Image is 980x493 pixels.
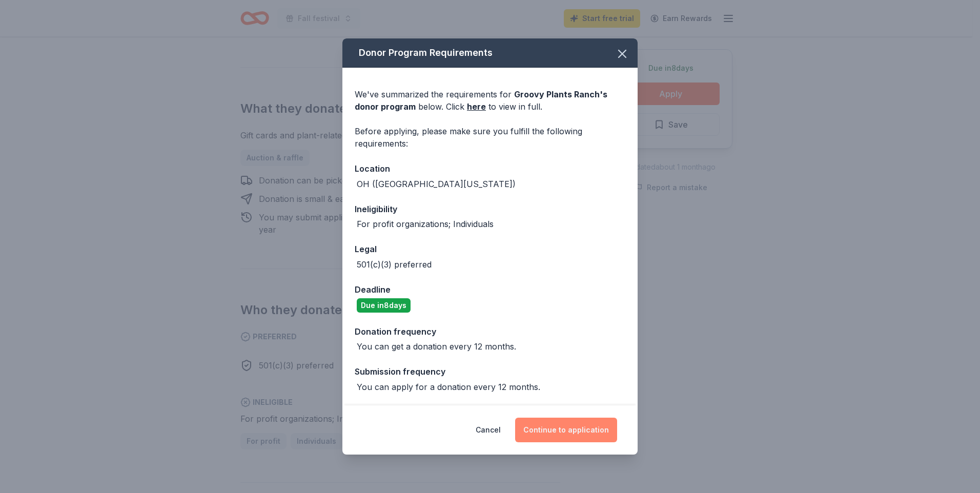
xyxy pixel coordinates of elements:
a: here [467,100,486,113]
div: 501(c)(3) preferred [357,258,432,271]
div: Submission frequency [355,365,625,378]
div: Legal [355,242,625,256]
button: Cancel [476,418,501,442]
div: You can apply for a donation every 12 months. [357,381,540,393]
div: You can get a donation every 12 months. [357,340,516,353]
div: Donor Program Requirements [342,38,638,68]
div: Ineligibility [355,202,625,216]
div: Due in 8 days [357,298,411,313]
button: Continue to application [515,418,617,442]
div: OH ([GEOGRAPHIC_DATA][US_STATE]) [357,178,516,190]
div: We've summarized the requirements for below. Click to view in full. [355,88,625,113]
div: For profit organizations; Individuals [357,218,494,230]
div: Deadline [355,283,625,296]
div: Location [355,162,625,175]
div: Before applying, please make sure you fulfill the following requirements: [355,125,625,150]
div: Donation frequency [355,325,625,338]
